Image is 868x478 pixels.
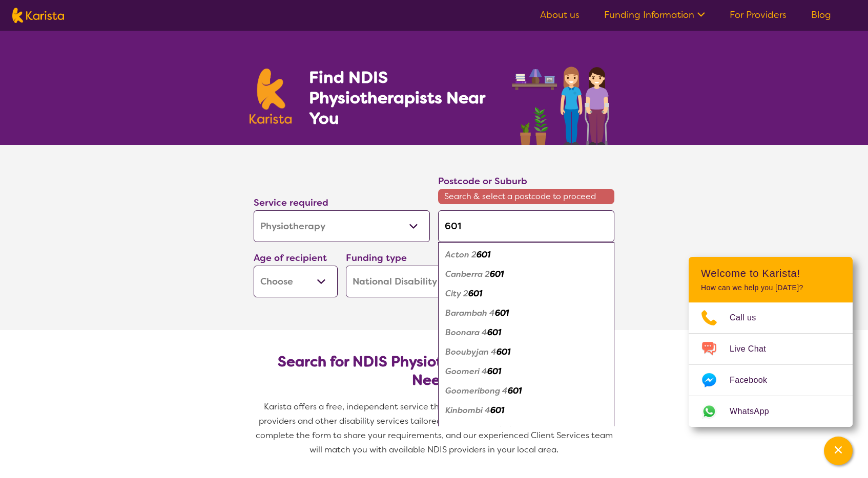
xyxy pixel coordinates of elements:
[540,9,580,21] a: About us
[250,69,292,124] img: Karista logo
[730,404,781,419] span: WhatsApp
[487,327,501,338] em: 601
[346,252,407,264] label: Funding type
[443,342,609,362] div: Booubyjan 4601
[730,341,778,357] span: Live Chat
[730,310,769,325] span: Call us
[254,252,327,264] label: Age of recipient
[495,308,509,318] em: 601
[497,424,511,435] em: 601
[445,288,468,299] em: City 2
[443,420,609,440] div: Manumbar 4601
[438,175,527,187] label: Postcode or Suburb
[443,362,609,381] div: Goomeri 4601
[443,265,609,284] div: Canberra 2601
[701,284,840,292] p: How can we help you [DATE]?
[445,308,495,318] em: Barambah 4
[250,400,618,457] p: Karista offers a free, independent service that connects you with NDIS physiotherapy providers an...
[438,210,614,242] input: Type
[487,366,501,377] em: 601
[443,323,609,342] div: Boonara 4601
[604,9,705,21] a: Funding Information
[508,385,522,396] em: 601
[445,366,487,377] em: Goomeri 4
[445,249,477,260] em: Acton 2
[445,424,497,435] em: Manumbar 4
[730,373,779,388] span: Facebook
[445,385,508,396] em: Goomeribong 4
[689,257,853,427] div: Channel Menu
[509,55,618,145] img: physiotherapy
[824,437,853,465] button: Channel Menu
[445,346,497,357] em: Booubyjan 4
[443,381,609,401] div: Goomeribong 4601
[497,346,510,357] em: 601
[477,249,490,260] em: 601
[443,284,609,303] div: City 2601
[689,396,853,427] a: Web link opens in a new tab.
[438,189,614,204] span: Search & select a postcode to proceed
[811,9,831,21] a: Blog
[443,401,609,420] div: Kinbombi 4601
[730,9,787,21] a: For Providers
[262,353,606,389] h2: Search for NDIS Physiotherapy by Location & Needs
[689,302,853,427] ul: Choose channel
[490,405,504,416] em: 601
[445,269,490,279] em: Canberra 2
[445,405,490,416] em: Kinbombi 4
[309,67,499,128] h1: Find NDIS Physiotherapists Near You
[445,327,487,338] em: Boonara 4
[443,245,609,265] div: Acton 2601
[12,8,64,23] img: Karista logo
[490,269,504,279] em: 601
[468,288,482,299] em: 601
[443,303,609,323] div: Barambah 4601
[254,197,328,209] label: Service required
[701,267,840,279] h2: Welcome to Karista!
